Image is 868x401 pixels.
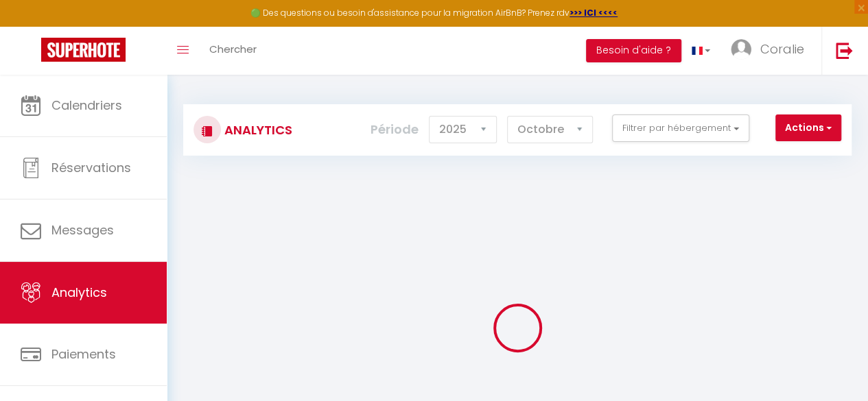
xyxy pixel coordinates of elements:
img: Super Booking [41,38,126,62]
button: Actions [775,114,841,142]
span: Réservations [51,159,131,176]
span: Calendriers [51,97,122,114]
span: Coralie [760,40,804,58]
img: logout [836,42,853,59]
a: Chercher [199,27,267,75]
a: >>> ICI <<<< [570,7,618,19]
span: Paiements [51,345,116,363]
label: Période [371,114,419,145]
span: Chercher [209,42,257,56]
span: Messages [51,221,114,239]
button: Besoin d'aide ? [586,39,681,62]
img: ... [731,39,751,60]
span: Analytics [51,284,107,301]
button: Filtrer par hébergement [612,114,749,142]
a: ... Coralie [720,27,821,75]
h3: Analytics [221,114,292,145]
